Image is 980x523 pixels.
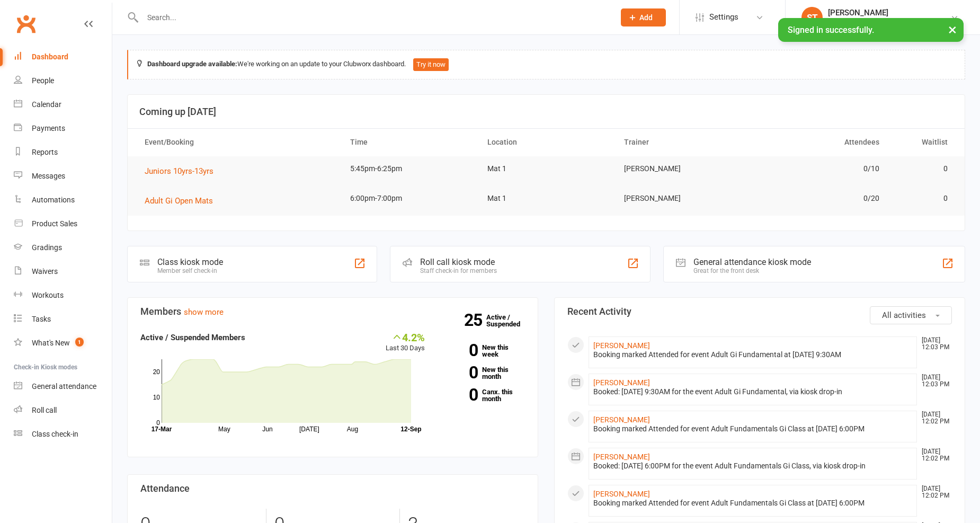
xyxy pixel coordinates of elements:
[889,156,957,181] td: 0
[882,311,926,320] span: All activities
[420,257,497,267] div: Roll call kiosk mode
[145,165,221,178] button: Juniors 10yrs-13yrs
[32,291,64,299] div: Workouts
[752,156,889,181] td: 0/10
[486,306,533,335] a: 25Active / Suspended
[916,374,951,388] time: [DATE] 12:03 PM
[593,453,650,461] a: [PERSON_NAME]
[32,172,65,180] div: Messages
[32,76,54,85] div: People
[32,243,62,252] div: Gradings
[14,307,112,331] a: Tasks
[184,307,224,317] a: show more
[140,483,525,494] h3: Attendance
[709,5,738,29] span: Settings
[14,212,112,236] a: Product Sales
[752,186,889,211] td: 0/20
[157,257,223,267] div: Class kiosk mode
[32,339,70,347] div: What's New
[693,257,811,267] div: General attendance kiosk mode
[140,306,525,317] h3: Members
[32,52,68,61] div: Dashboard
[32,148,58,156] div: Reports
[32,382,96,391] div: General attendance
[157,267,223,274] div: Member self check-in
[621,8,666,26] button: Add
[14,164,112,188] a: Messages
[916,411,951,425] time: [DATE] 12:02 PM
[478,186,615,211] td: Mat 1
[32,267,58,276] div: Waivers
[14,422,112,446] a: Class kiosk mode
[139,107,953,117] h3: Coming up [DATE]
[32,406,57,414] div: Roll call
[593,462,912,471] div: Booked: [DATE] 6:00PM for the event Adult Fundamentals Gi Class, via kiosk drop-in
[828,8,950,17] div: [PERSON_NAME]
[693,267,811,274] div: Great for the front desk
[14,69,112,93] a: People
[14,45,112,69] a: Dashboard
[135,129,341,156] th: Event/Booking
[14,117,112,140] a: Payments
[828,17,950,27] div: Galeb Brothers [GEOGRAPHIC_DATA]
[614,156,752,181] td: [PERSON_NAME]
[32,315,51,323] div: Tasks
[441,366,525,380] a: 0New this month
[441,365,478,380] strong: 0
[145,194,220,207] button: Adult Gi Open Mats
[614,186,752,211] td: [PERSON_NAME]
[464,312,486,328] strong: 25
[593,387,912,396] div: Booked: [DATE] 9:30AM for the event Adult Gi Fundamental, via kiosk drop-in
[14,331,112,355] a: What's New1
[788,25,874,35] span: Signed in successfully.
[916,485,951,499] time: [DATE] 12:02 PM
[341,129,478,156] th: Time
[341,156,478,181] td: 5:45pm-6:25pm
[139,10,607,25] input: Search...
[127,50,965,79] div: We're working on an update to your Clubworx dashboard.
[943,18,962,41] button: ×
[386,331,425,354] div: Last 30 Days
[870,306,952,324] button: All activities
[14,398,112,422] a: Roll call
[639,13,653,22] span: Add
[593,378,650,387] a: [PERSON_NAME]
[889,186,957,211] td: 0
[341,186,478,211] td: 6:00pm-7:00pm
[441,342,478,358] strong: 0
[752,129,889,156] th: Attendees
[441,344,525,358] a: 0New this week
[14,283,112,307] a: Workouts
[441,388,525,402] a: 0Canx. this month
[386,331,425,343] div: 4.2%
[32,100,61,109] div: Calendar
[593,415,650,424] a: [PERSON_NAME]
[420,267,497,274] div: Staff check-in for members
[801,7,823,28] div: ST
[14,375,112,398] a: General attendance kiosk mode
[593,499,912,508] div: Booking marked Attended for event Adult Fundamentals Gi Class at [DATE] 6:00PM
[32,219,77,228] div: Product Sales
[14,260,112,283] a: Waivers
[441,387,478,403] strong: 0
[413,58,449,71] button: Try it now
[916,337,951,351] time: [DATE] 12:03 PM
[593,490,650,498] a: [PERSON_NAME]
[140,333,245,342] strong: Active / Suspended Members
[13,11,39,37] a: Clubworx
[32,124,65,132] div: Payments
[14,140,112,164] a: Reports
[75,338,84,347] span: 1
[32,430,78,438] div: Class check-in
[145,196,213,206] span: Adult Gi Open Mats
[32,196,75,204] div: Automations
[478,129,615,156] th: Location
[14,93,112,117] a: Calendar
[593,341,650,350] a: [PERSON_NAME]
[593,350,912,359] div: Booking marked Attended for event Adult Gi Fundamental at [DATE] 9:30AM
[593,424,912,433] div: Booking marked Attended for event Adult Fundamentals Gi Class at [DATE] 6:00PM
[478,156,615,181] td: Mat 1
[14,236,112,260] a: Gradings
[145,166,213,176] span: Juniors 10yrs-13yrs
[14,188,112,212] a: Automations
